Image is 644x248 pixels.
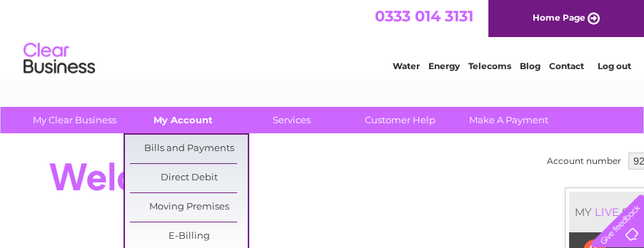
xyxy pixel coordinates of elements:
a: Log out [597,61,630,71]
a: Water [393,61,420,71]
a: Energy [428,61,460,71]
a: Bills and Payments [130,135,248,163]
a: Direct Debit [130,164,248,192]
a: Telecoms [468,61,511,71]
a: My Clear Business [16,107,134,133]
a: My Account [124,107,242,133]
a: Make A Payment [450,107,568,133]
a: Moving Premises [130,193,248,222]
img: logo.png [23,37,96,81]
a: Blog [520,61,540,71]
a: Services [233,107,351,133]
a: Contact [549,61,584,71]
a: 0333 014 3131 [375,7,473,25]
a: Customer Help [341,107,459,133]
td: Account number [543,149,625,173]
